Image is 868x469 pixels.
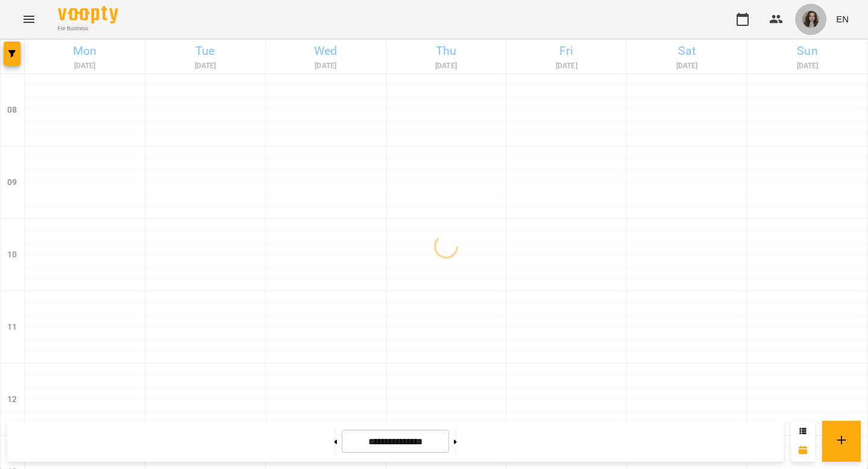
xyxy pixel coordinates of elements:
[749,60,866,72] h6: [DATE]
[629,60,745,72] h6: [DATE]
[268,42,384,60] h6: Wed
[14,5,43,34] button: Menu
[268,60,384,72] h6: [DATE]
[388,42,505,60] h6: Thu
[58,25,118,33] span: For Business
[7,176,17,189] h6: 09
[802,11,819,28] img: ebd0ea8fb81319dcbaacf11cd4698c16.JPG
[27,42,143,60] h6: Mon
[508,42,624,60] h6: Fri
[388,60,505,72] h6: [DATE]
[836,13,849,25] span: EN
[629,42,745,60] h6: Sat
[508,60,624,72] h6: [DATE]
[147,60,263,72] h6: [DATE]
[749,42,866,60] h6: Sun
[58,6,118,24] img: Voopty Logo
[831,8,854,30] button: EN
[7,393,17,406] h6: 12
[27,60,143,72] h6: [DATE]
[147,42,263,60] h6: Tue
[7,104,17,117] h6: 08
[7,321,17,334] h6: 11
[7,248,17,262] h6: 10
